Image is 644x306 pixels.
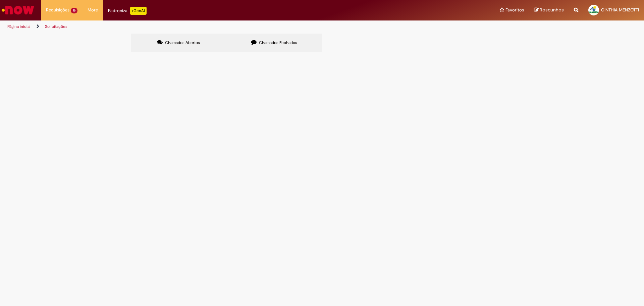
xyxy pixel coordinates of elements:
[46,7,69,13] span: Requisições
[71,8,77,13] span: 16
[1,3,35,17] img: ServiceNow
[505,7,524,13] span: Favoritos
[45,24,67,29] a: Solicitações
[259,40,297,45] span: Chamados Fechados
[130,7,147,15] p: +GenAi
[540,7,564,13] span: Rascunhos
[165,40,200,45] span: Chamados Abertos
[534,7,564,13] a: Rascunhos
[88,7,98,13] span: More
[108,7,147,15] div: Padroniza
[601,7,639,13] span: CINTHIA MENZOTTI
[5,20,424,33] ul: Trilhas de página
[7,24,31,29] a: Página inicial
